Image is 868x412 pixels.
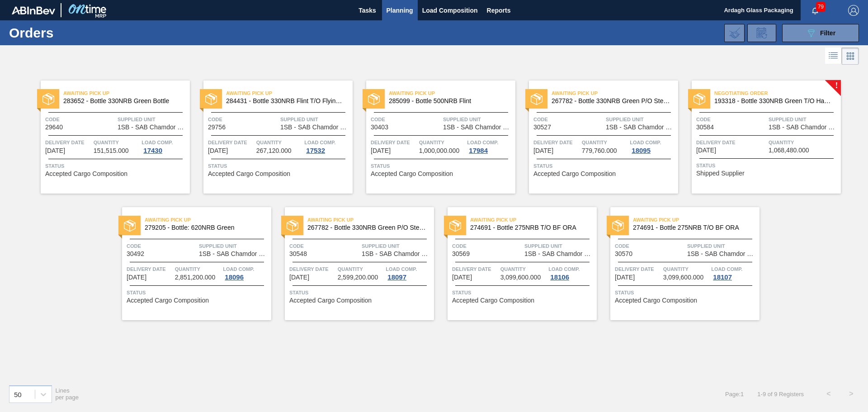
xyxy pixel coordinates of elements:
[552,89,678,98] span: Awaiting Pick Up
[782,24,859,42] button: Filter
[208,147,228,154] span: 07/19/2025
[842,47,859,65] div: Card Vision
[633,215,759,224] span: Awaiting Pick Up
[452,274,472,281] span: 08/16/2025
[687,242,757,251] span: Supplied Unit
[467,138,498,147] span: Load Comp.
[615,265,661,274] span: Delivery Date
[389,98,508,104] span: 285099 - Bottle 500NRB Flint
[769,124,839,131] span: 1SB - SAB Chamdor Brewery
[142,147,164,154] div: 17430
[386,274,408,281] div: 18097
[548,274,571,281] div: 18106
[118,115,188,124] span: Supplied Unit
[443,124,513,131] span: 1SB - SAB Chamdor Brewery
[612,220,624,232] img: status
[226,89,353,98] span: Awaiting Pick Up
[515,81,678,194] a: statusAwaiting Pick Up267782 - Bottle 330NRB Green P/O Stella ArtoisCode30527Supplied Unit1SB - S...
[368,93,380,105] img: status
[371,115,441,124] span: Code
[63,98,183,104] span: 283652 - Bottle 330NRB Green Bottle
[816,2,826,12] span: 79
[287,220,298,232] img: status
[582,138,628,147] span: Quantity
[747,24,776,42] div: Order Review Request
[452,242,522,251] span: Code
[27,81,190,194] a: statusAwaiting Pick Up283652 - Bottle 330NRB Green BottleCode29640Supplied Unit1SB - SAB Chamdor ...
[208,124,226,131] span: 29756
[371,138,417,147] span: Delivery Date
[12,6,55,14] img: TNhmsLtSVTkK8tSr43FrP2fwEKptu5GPRR3wAAAABJRU5ErkJggg==
[127,251,144,257] span: 30492
[362,242,432,251] span: Supplied Unit
[524,251,594,257] span: 1SB - SAB Chamdor Brewery
[371,170,453,177] span: Accepted Cargo Composition
[190,81,353,194] a: statusAwaiting Pick Up284431 - Bottle 330NRB Flint T/O Flying FishCode29756Supplied Unit1SB - SAB...
[338,265,384,274] span: Quantity
[199,251,269,257] span: 1SB - SAB Chamdor Brewery
[533,124,551,131] span: 30527
[307,215,434,224] span: Awaiting Pick Up
[208,138,254,147] span: Delivery Date
[280,115,350,124] span: Supplied Unit
[289,288,432,297] span: Status
[769,138,839,147] span: Quantity
[94,138,140,147] span: Quantity
[127,265,173,274] span: Delivery Date
[470,215,597,224] span: Awaiting Pick Up
[449,220,461,232] img: status
[145,224,264,231] span: 279205 - Bottle: 620NRB Green
[533,147,553,154] span: 08/08/2025
[208,115,278,124] span: Code
[531,93,542,105] img: status
[724,24,745,42] div: Import Order Negotiation
[582,147,617,154] span: 779,760.000
[389,89,515,98] span: Awaiting Pick Up
[127,274,146,281] span: 08/16/2025
[289,274,309,281] span: 08/16/2025
[452,297,534,304] span: Accepted Cargo Composition
[289,265,335,274] span: Delivery Date
[205,93,217,105] img: status
[443,115,513,124] span: Supplied Unit
[118,124,188,131] span: 1SB - SAB Chamdor Brewery
[693,93,705,105] img: status
[615,274,635,281] span: 08/16/2025
[419,138,465,147] span: Quantity
[714,89,841,98] span: Negotiating Order
[533,161,676,170] span: Status
[45,138,91,147] span: Delivery Date
[419,147,460,154] span: 1,000,000.000
[199,242,269,251] span: Supplied Unit
[696,147,716,154] span: 08/13/2025
[725,391,744,398] span: Page : 1
[127,288,269,297] span: Status
[280,124,350,131] span: 1SB - SAB Chamdor Brewery
[615,288,757,297] span: Status
[223,274,245,281] div: 18096
[45,147,65,154] span: 07/05/2025
[304,138,350,154] a: Load Comp.17532
[371,161,513,170] span: Status
[696,138,766,147] span: Delivery Date
[687,251,757,257] span: 1SB - SAB Chamdor Brewery
[769,147,809,154] span: 1,068,480.000
[175,274,216,281] span: 2,851,200.000
[663,274,704,281] span: 3,099,600.000
[386,265,417,274] span: Load Comp.
[630,147,652,154] div: 18095
[801,4,830,17] button: Notifications
[663,265,709,274] span: Quantity
[289,297,372,304] span: Accepted Cargo Composition
[422,5,478,16] span: Load Composition
[226,98,345,104] span: 284431 - Bottle 330NRB Flint T/O Flying Fish
[145,215,271,224] span: Awaiting Pick Up
[94,147,129,154] span: 151,515.000
[820,29,835,37] span: Filter
[56,387,79,401] span: Lines per page
[45,115,115,124] span: Code
[304,147,327,154] div: 17532
[630,138,676,154] a: Load Comp.18095
[208,161,350,170] span: Status
[108,207,271,320] a: statusAwaiting Pick Up279205 - Bottle: 620NRB GreenCode30492Supplied Unit1SB - SAB Chamdor Brewer...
